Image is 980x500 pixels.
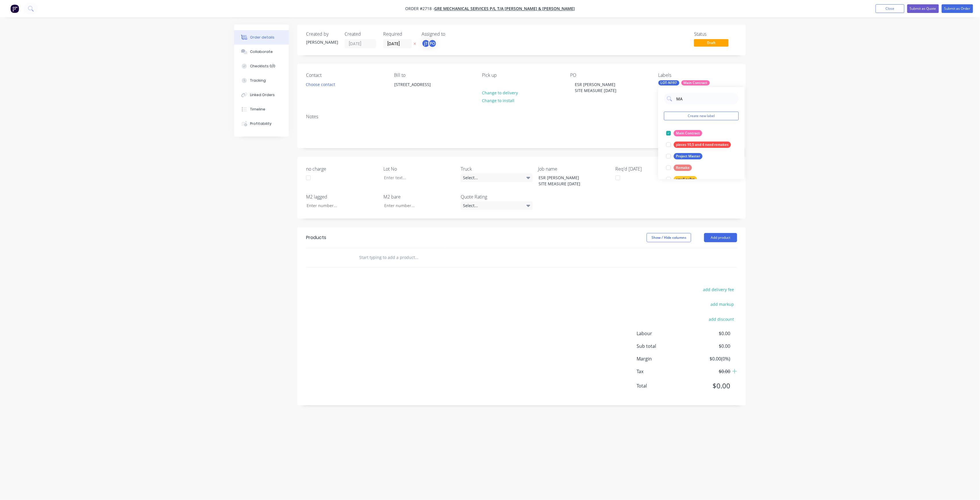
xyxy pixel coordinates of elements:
span: Margin [637,355,688,362]
button: Tracking [234,73,289,88]
div: small pallet [674,176,697,182]
div: pieces 10,5 and 4 need remakes [674,142,731,148]
button: Remake [664,164,694,172]
div: Timeline [250,107,266,112]
div: Products [306,234,326,241]
div: Main Contract [674,130,702,136]
div: Linked Orders [250,92,275,98]
button: Change to delivery [479,89,521,96]
div: Checklists 0/0 [250,64,276,69]
div: Status [694,31,737,37]
span: Order #2718 - [405,6,434,12]
div: Bill to [394,72,473,78]
div: Order details [250,35,275,40]
button: Linked Orders [234,88,289,102]
div: [PERSON_NAME] [306,39,338,45]
div: ESR [PERSON_NAME] SITE MEASURE [DATE] [534,173,606,188]
button: Change to install [479,97,518,104]
button: jTPO [422,39,437,48]
span: Tax [637,368,688,375]
button: add discount [706,315,737,323]
div: [STREET_ADDRESS] [394,81,442,89]
button: Timeline [234,102,289,117]
button: Checklists 0/0 [234,59,289,73]
button: pieces 10,5 and 4 need remakes [664,141,733,149]
span: Sub total [637,343,688,350]
label: Req'd [DATE] [616,165,687,172]
label: Quote Rating [461,193,533,200]
button: add markup [708,300,737,308]
button: Project Master [664,152,705,160]
div: jT [422,39,430,48]
input: Enter number... [302,201,378,210]
label: Lot No [383,165,455,172]
div: Profitability [250,121,272,126]
label: M2 bare [383,193,455,200]
button: small pallet [664,175,700,183]
div: Contact [306,72,385,78]
div: Created [345,31,376,37]
div: Select... [461,201,533,210]
input: Enter number... [379,201,455,210]
div: PO [428,39,437,48]
button: add delivery fee [700,286,737,293]
button: Order details [234,30,289,45]
label: M2 lagged [306,193,378,200]
button: Submit as Quote [907,4,939,13]
button: Main Contract [664,129,705,137]
div: ESR [PERSON_NAME] SITE MEASURE [DATE] [570,80,621,101]
button: Show / Hide columns [647,233,691,242]
button: Choose contact [303,80,338,88]
span: $0.00 [688,368,730,375]
button: Submit as Order [942,4,973,13]
button: Close [876,4,904,13]
span: $0.00 ( 0 %) [688,355,730,362]
div: PO [570,72,649,78]
div: Main Contract [681,80,710,85]
button: Profitability [234,117,289,131]
span: Draft [694,39,729,46]
div: Labels [658,72,737,78]
div: Pick up [482,72,561,78]
span: Total [637,382,688,389]
button: Create new label [664,112,739,120]
span: $0.00 [688,330,730,337]
div: Collaborate [250,49,273,54]
div: Assigned to [422,31,479,37]
div: Required [383,31,415,37]
label: no charge [306,165,378,172]
div: [STREET_ADDRESS] [389,80,447,99]
input: Start typing to add a product... [359,252,474,263]
button: Collaborate [234,45,289,59]
div: Tracking [250,78,266,83]
div: Created by [306,31,338,37]
div: Remake [674,165,692,171]
label: Truck [461,165,533,172]
button: Add product [704,233,737,242]
div: Notes [306,114,737,119]
span: $0.00 [688,381,730,391]
span: Labour [637,330,688,337]
img: Factory [10,4,19,13]
div: Project Master [674,153,703,159]
input: Search labels [676,93,736,104]
div: LOT-N197 [658,80,679,85]
div: Select... [461,173,533,182]
a: GRE Mechanical Services P/L t/a [PERSON_NAME] & [PERSON_NAME] [434,6,575,12]
span: $0.00 [688,343,730,350]
label: Job name [538,165,610,172]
